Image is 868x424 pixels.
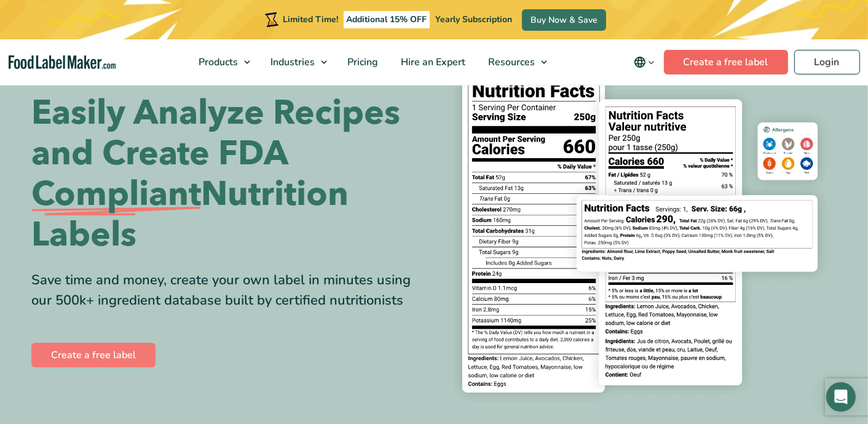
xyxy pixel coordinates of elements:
a: Resources [477,39,553,85]
a: Create a free label [664,50,788,74]
a: Pricing [336,39,387,85]
span: Hire an Expert [397,55,467,69]
span: Resources [484,55,536,69]
a: Industries [259,39,333,85]
span: Additional 15% OFF [344,11,430,28]
a: Products [187,39,256,85]
div: Save time and money, create your own label in minutes using our 500k+ ingredient database built b... [31,270,425,311]
div: Open Intercom Messenger [826,382,856,412]
span: Yearly Subscription [435,14,512,25]
span: Pricing [344,55,379,69]
span: Industries [267,55,316,69]
a: Login [794,50,860,74]
a: Create a free label [31,343,156,367]
span: Compliant [31,174,201,215]
a: Hire an Expert [390,39,474,85]
span: Limited Time! [283,14,338,25]
a: Buy Now & Save [522,9,606,31]
h1: Easily Analyze Recipes and Create FDA Nutrition Labels [31,93,425,255]
span: Products [195,55,239,69]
